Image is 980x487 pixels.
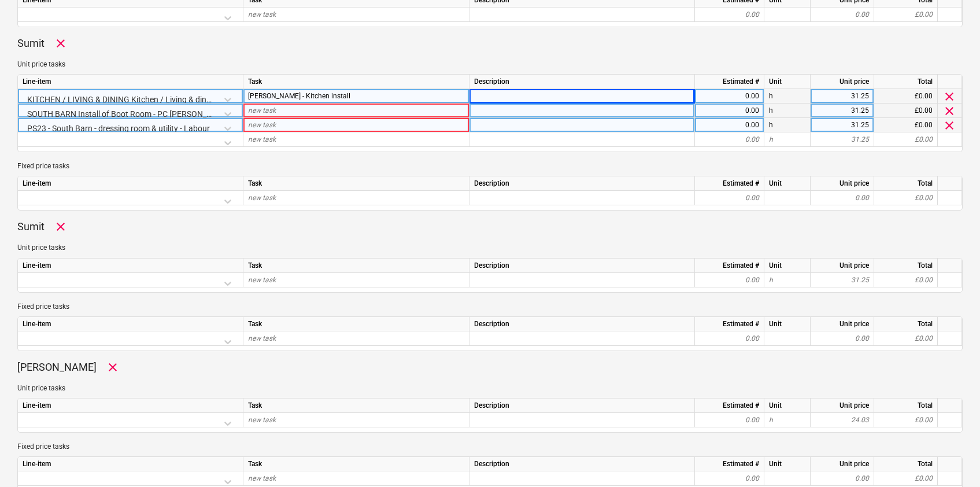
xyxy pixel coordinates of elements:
[764,399,811,413] div: Unit
[874,273,938,287] div: £0.00
[874,259,938,273] div: Total
[764,104,811,118] div: h
[815,273,869,287] div: 31.25
[18,176,243,191] div: Line-item
[18,259,243,273] div: Line-item
[815,191,869,205] div: 0.00
[248,276,276,284] span: new task
[695,317,764,331] div: Estimated #
[248,92,350,100] span: Lee - Kitchen install
[695,75,764,89] div: Estimated #
[248,106,276,115] span: new task
[17,243,963,253] p: Unit price tasks
[18,75,243,89] div: Line-item
[764,132,811,147] div: h
[874,471,938,486] div: £0.00
[764,317,811,331] div: Unit
[700,273,759,287] div: 0.00
[243,399,469,413] div: Task
[764,273,811,287] div: h
[700,104,759,118] div: 0.00
[700,471,759,486] div: 0.00
[815,471,869,486] div: 0.00
[700,118,759,132] div: 0.00
[874,132,938,147] div: £0.00
[106,360,120,374] span: Remove worker
[700,8,759,22] div: 0.00
[243,259,469,273] div: Task
[874,331,938,346] div: £0.00
[469,399,695,413] div: Description
[815,132,869,147] div: 31.25
[874,89,938,104] div: £0.00
[17,302,963,312] p: Fixed price tasks
[17,383,963,393] p: Unit price tasks
[18,399,243,413] div: Line-item
[764,75,811,89] div: Unit
[469,75,695,89] div: Description
[700,331,759,346] div: 0.00
[942,90,956,104] span: clear
[248,334,276,342] span: new task
[874,191,938,205] div: £0.00
[695,176,764,191] div: Estimated #
[815,413,869,427] div: 24.03
[18,317,243,331] div: Line-item
[874,75,938,89] div: Total
[764,457,811,471] div: Unit
[248,121,276,129] span: new task
[815,331,869,346] div: 0.00
[695,399,764,413] div: Estimated #
[811,317,874,331] div: Unit price
[469,317,695,331] div: Description
[815,8,869,22] div: 0.00
[18,457,243,471] div: Line-item
[811,75,874,89] div: Unit price
[815,104,869,118] div: 31.25
[17,442,963,452] p: Fixed price tasks
[815,118,869,132] div: 31.25
[874,8,938,22] div: £0.00
[700,89,759,104] div: 0.00
[469,176,695,191] div: Description
[811,457,874,471] div: Unit price
[942,104,956,118] span: clear
[700,191,759,205] div: 0.00
[469,259,695,273] div: Description
[764,259,811,273] div: Unit
[764,89,811,104] div: h
[243,457,469,471] div: Task
[874,118,938,132] div: £0.00
[248,10,276,19] span: new task
[243,317,469,331] div: Task
[764,413,811,427] div: h
[874,104,938,118] div: £0.00
[874,176,938,191] div: Total
[469,457,695,471] div: Description
[764,176,811,191] div: Unit
[248,194,276,202] span: new task
[695,457,764,471] div: Estimated #
[17,360,97,374] p: [PERSON_NAME]
[17,220,45,234] p: Sumit
[764,118,811,132] div: h
[695,259,764,273] div: Estimated #
[811,259,874,273] div: Unit price
[811,399,874,413] div: Unit price
[248,474,276,482] span: new task
[874,317,938,331] div: Total
[54,36,68,50] span: Remove worker
[248,416,276,424] span: new task
[17,60,963,69] p: Unit price tasks
[248,135,276,143] span: new task
[17,161,963,171] p: Fixed price tasks
[54,220,68,234] span: Remove worker
[700,132,759,147] div: 0.00
[874,413,938,427] div: £0.00
[700,413,759,427] div: 0.00
[243,75,469,89] div: Task
[874,457,938,471] div: Total
[815,89,869,104] div: 31.25
[874,399,938,413] div: Total
[17,36,45,50] p: Sumit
